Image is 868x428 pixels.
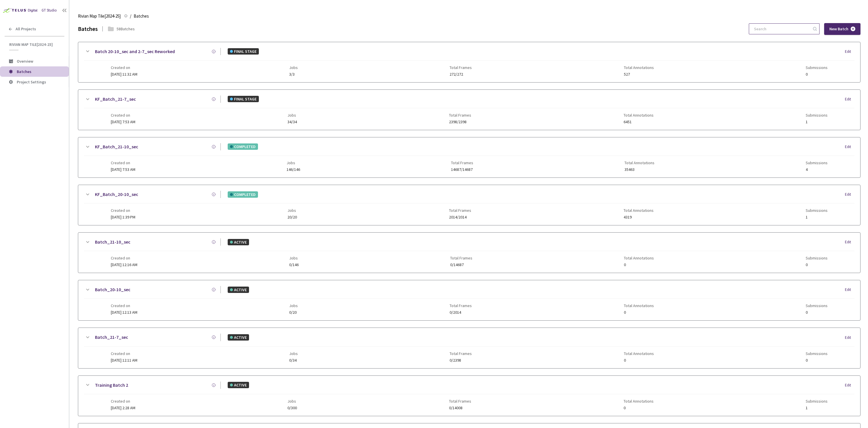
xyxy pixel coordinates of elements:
span: 272/272 [450,72,472,76]
span: Total Annotations [624,303,654,308]
a: Batch_20-10_sec [95,286,130,293]
span: [DATE] 11:32 AM [111,72,137,77]
span: Created on [111,160,135,165]
div: Edit [845,96,854,102]
span: Total Annotations [624,399,654,403]
a: KF_Batch_20-10_sec [95,191,138,198]
span: 1 [806,215,828,219]
span: Total Frames [450,303,472,308]
span: Total Frames [449,399,471,403]
div: KF_Batch_21-7_secFINAL STAGEEditCreated on[DATE] 7:53 AMJobs34/34Total Frames2398/2398Total Annot... [78,90,860,130]
a: Training Batch 2 [95,382,128,389]
span: Total Frames [449,113,471,117]
span: Total Annotations [624,65,654,70]
span: Submissions [806,113,828,117]
span: 0/14687 [450,263,472,267]
span: Submissions [806,351,828,356]
span: 0 [624,263,654,267]
div: ACTIVE [228,382,249,388]
span: 0/2014 [450,310,472,315]
div: ACTIVE [228,287,249,293]
span: 2014/2014 [449,215,471,219]
span: 3/3 [289,72,298,76]
span: Total Annotations [624,208,654,213]
a: Batch 20-10_sec and 2-7_sec Reworked [95,48,175,55]
span: 2398/2398 [449,120,471,124]
span: 1 [806,406,828,410]
span: Rivian Map Tile[2024-25] [78,13,121,20]
span: [DATE] 12:16 AM [111,262,137,267]
span: 0 [806,263,828,267]
a: Batch_21-10_sec [95,238,130,246]
span: 0/300 [287,406,297,410]
div: Batch_20-10_secACTIVEEditCreated on[DATE] 12:13 AMJobs0/20Total Frames0/2014Total Annotations0Sub... [78,280,860,320]
span: [DATE] 12:11 AM [111,358,137,363]
div: Batch_21-7_secACTIVEEditCreated on[DATE] 12:11 AMJobs0/34Total Frames0/2398Total Annotations0Subm... [78,328,860,368]
span: Total Frames [450,256,472,260]
span: Submissions [806,399,828,403]
div: Edit [845,287,854,293]
span: [DATE] 12:13 AM [111,310,137,315]
div: COMPLETED [228,143,258,150]
span: Created on [111,399,135,403]
span: All Projects [16,27,36,31]
div: KF_Batch_21-10_secCOMPLETEDEditCreated on[DATE] 7:53 AMJobs146/146Total Frames14687/14687Total An... [78,137,860,177]
span: Jobs [287,399,297,403]
span: 0 [806,358,828,362]
span: 4 [806,167,828,172]
div: Batches [78,24,98,33]
div: Edit [845,239,854,245]
div: COMPLETED [228,191,258,198]
div: Edit [845,144,854,150]
a: KF_Batch_21-10_sec [95,143,138,150]
div: Edit [845,335,854,341]
span: Total Annotations [624,113,654,117]
span: 0/2398 [450,358,472,362]
span: Submissions [806,303,828,308]
span: Submissions [806,208,828,213]
span: Total Annotations [624,160,654,165]
span: Created on [111,303,137,308]
span: 0/20 [289,310,298,315]
span: Total Annotations [624,351,654,356]
span: 14687/14687 [451,167,473,172]
span: 4319 [624,215,654,219]
a: Batch_21-7_sec [95,334,128,341]
div: Training Batch 2ACTIVEEditCreated on[DATE] 2:28 AMJobs0/300Total Frames0/14008Total Annotations0S... [78,376,860,416]
a: KF_Batch_21-7_sec [95,96,136,103]
div: Edit [845,49,854,55]
span: 0 [624,310,654,315]
div: FINAL STAGE [228,96,259,102]
span: 0 [624,358,654,362]
span: 0/14008 [449,406,471,410]
span: Total Frames [450,65,472,70]
span: Jobs [287,160,300,165]
span: Project Settings [17,79,46,85]
span: Created on [111,113,135,117]
span: Created on [111,256,137,260]
span: [DATE] 7:53 AM [111,119,135,124]
span: Submissions [806,256,828,260]
span: New Batch [829,27,848,31]
div: ACTIVE [228,334,249,341]
div: Edit [845,192,854,197]
span: 1 [806,120,828,124]
div: 58 Batches [117,26,135,32]
span: Total Frames [449,208,471,213]
span: [DATE] 1:39 PM [111,214,135,220]
span: Total Frames [450,351,472,356]
span: 20/20 [287,215,297,219]
span: [DATE] 2:28 AM [111,405,135,410]
span: Created on [111,208,135,213]
span: 527 [624,72,654,76]
span: 0 [624,406,654,410]
span: Jobs [289,256,299,260]
span: Jobs [287,113,297,117]
div: Batch 20-10_sec and 2-7_sec ReworkedFINAL STAGEEditCreated on[DATE] 11:32 AMJobs3/3Total Frames27... [78,42,860,82]
span: Batches [134,13,149,20]
span: Total Annotations [624,256,654,260]
div: KF_Batch_20-10_secCOMPLETEDEditCreated on[DATE] 1:39 PMJobs20/20Total Frames2014/2014Total Annota... [78,185,860,225]
span: 35463 [624,167,654,172]
span: Jobs [287,208,297,213]
span: Total Frames [451,160,473,165]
